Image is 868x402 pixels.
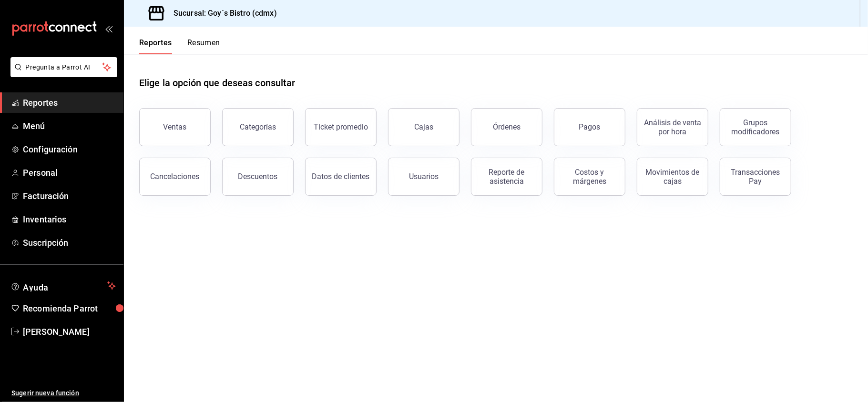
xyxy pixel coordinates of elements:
[10,57,117,77] button: Pregunta a Parrot AI
[560,168,619,186] div: Costos y márgenes
[409,172,439,181] div: Usuarios
[726,118,785,136] div: Grupos modificadores
[139,76,296,90] h1: Elige la opción que deseas consultar
[720,108,791,146] button: Grupos modificadores
[222,158,294,196] button: Descuentos
[11,388,116,398] span: Sugerir nueva función
[314,122,368,131] div: Ticket promedio
[493,122,521,131] div: Órdenes
[23,236,116,249] span: Suscripción
[471,158,542,196] button: Reporte de asistencia
[139,108,211,146] button: Ventas
[139,38,172,54] button: Reportes
[23,120,116,132] span: Menú
[139,158,211,196] button: Cancelaciones
[238,172,278,181] div: Descuentos
[720,158,791,196] button: Transacciones Pay
[643,118,702,136] div: Análisis de venta por hora
[637,108,708,146] button: Análisis de venta por hora
[166,8,277,19] h3: Sucursal: Goy´s Bistro (cdmx)
[554,108,625,146] button: Pagos
[477,168,536,186] div: Reporte de asistencia
[7,69,117,79] a: Pregunta a Parrot AI
[23,280,103,291] span: Ayuda
[637,158,708,196] button: Movimientos de cajas
[163,122,187,131] div: Ventas
[726,168,785,186] div: Transacciones Pay
[26,62,102,72] span: Pregunta a Parrot AI
[23,143,116,156] span: Configuración
[187,38,220,54] button: Resumen
[23,325,116,338] span: [PERSON_NAME]
[643,168,702,186] div: Movimientos de cajas
[312,172,370,181] div: Datos de clientes
[305,158,377,196] button: Datos de clientes
[305,108,377,146] button: Ticket promedio
[579,122,601,131] div: Pagos
[23,166,116,179] span: Personal
[151,172,200,181] div: Cancelaciones
[23,190,116,202] span: Facturación
[23,96,116,109] span: Reportes
[23,213,116,226] span: Inventarios
[554,158,625,196] button: Costos y márgenes
[471,108,542,146] button: Órdenes
[222,108,294,146] button: Categorías
[105,25,112,32] button: open_drawer_menu
[388,108,460,146] button: Cajas
[139,38,220,54] div: navigation tabs
[388,158,460,196] button: Usuarios
[414,122,433,131] div: Cajas
[240,122,276,131] div: Categorías
[23,302,116,315] span: Recomienda Parrot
